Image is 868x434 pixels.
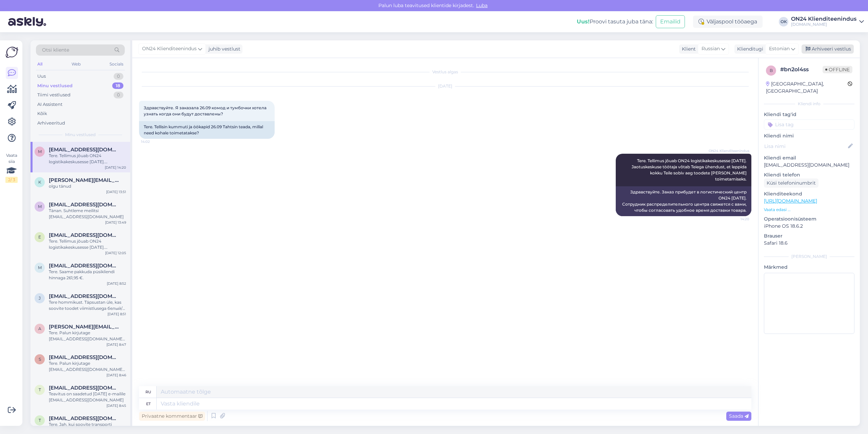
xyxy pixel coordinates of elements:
[37,110,47,117] div: Kõik
[791,16,864,27] a: ON24 Klienditeenindus[DOMAIN_NAME]
[49,330,126,342] div: Tere. Palun kirjutage [EMAIL_ADDRESS][DOMAIN_NAME] ja märkige kokkupaneku juhendilt, millised det...
[139,83,751,89] div: [DATE]
[5,177,18,183] div: 2 / 3
[37,120,65,127] div: Arhiveeritud
[39,357,41,362] span: S
[139,69,751,75] div: Vestlus algas
[577,18,590,25] b: Uus!
[49,177,119,183] span: kristo_lehiste@hotmail.com
[616,186,751,216] div: Здравствуйте. Заказ прибудет в логистический центр ON24 [DATE]. Сотрудник распределительного цент...
[65,132,96,138] span: Minu vestlused
[764,154,854,162] p: Kliendi email
[206,45,240,53] div: juhib vestlust
[112,82,123,89] div: 18
[42,46,69,54] span: Otsi kliente
[49,354,119,360] span: Samadina@bk.ru
[656,15,685,28] button: Emailid
[139,412,205,421] div: Privaatne kommentaar
[36,60,44,69] div: All
[49,269,126,281] div: Tere. Saame pakkuda püsikliendi hinnaga 261,95 €.
[49,153,126,165] div: Tere. Tellimus jõuab ON24 logistikakeskusesse [DATE]. Jaotuskeskuse töötaja võtab Teiega ühendust...
[38,265,42,270] span: m
[106,189,126,194] div: [DATE] 13:51
[49,360,126,373] div: Tere. Palun kirjutage [EMAIL_ADDRESS][DOMAIN_NAME]. Märkige kokkupaneku juhendilt, millised detai...
[764,119,854,130] input: Lisa tag
[38,326,41,331] span: A
[770,68,773,73] span: b
[764,111,854,118] p: Kliendi tag'id
[5,46,18,59] img: Askly Logo
[107,281,126,286] div: [DATE] 8:52
[38,180,41,185] span: k
[145,386,151,398] div: ru
[37,73,46,80] div: Uus
[5,152,18,183] div: Vaata siia
[142,45,197,53] span: ON24 Klienditeenindus
[49,391,126,403] div: Teavitus on saadetud [DATE] e-mailile [EMAIL_ADDRESS][DOMAIN_NAME]
[764,132,854,139] p: Kliendi nimi
[146,398,151,410] div: et
[70,60,82,69] div: Web
[106,373,126,378] div: [DATE] 8:46
[764,143,847,150] input: Lisa nimi
[49,421,126,434] div: Tere. Jah, kui soovite transporti Soome siis tuleb tellimus teha [DOMAIN_NAME] lehel. Transpordi ...
[37,92,71,98] div: Tiimi vestlused
[49,202,119,208] span: muuluka321@gmail.com
[39,418,41,423] span: t
[764,171,854,178] p: Kliendi telefon
[702,45,720,53] span: Russian
[679,45,696,53] div: Klient
[107,312,126,317] div: [DATE] 8:51
[105,220,126,225] div: [DATE] 13:49
[49,238,126,250] div: Tere. Tellimus jõuab ON24 logistikakeskusesse [DATE]. Jaotuskeskuse töötaja võtab Teiega ühendust...
[114,92,123,98] div: 0
[39,296,41,301] span: J
[37,82,73,89] div: Minu vestlused
[823,66,852,73] span: Offline
[734,45,763,53] div: Klienditugi
[49,208,126,220] div: Tänan. Suhtleme meilitsi [EMAIL_ADDRESS][DOMAIN_NAME]
[105,165,126,170] div: [DATE] 14:20
[764,190,854,197] p: Klienditeekond
[764,162,854,169] p: [EMAIL_ADDRESS][DOMAIN_NAME]
[764,101,854,107] div: Kliendi info
[764,264,854,271] p: Märkmed
[49,263,119,269] span: meelis.paabusk@gmail.com
[38,149,42,154] span: m
[141,139,166,144] span: 14:02
[114,73,123,80] div: 0
[709,148,749,153] span: ON24 Klienditeenindus
[49,232,119,238] span: enokmairi@gmail.com
[802,44,854,54] div: Arhiveeri vestlus
[693,16,763,28] div: Väljaspool tööaega
[764,223,854,230] p: iPhone OS 18.6.2
[49,385,119,391] span: trulling@mail.ru
[764,198,817,204] a: [URL][DOMAIN_NAME]
[764,207,854,213] p: Vaata edasi ...
[764,215,854,223] p: Operatsioonisüsteem
[724,216,749,222] span: 14:20
[474,2,490,8] span: Luba
[632,158,748,182] span: Tere. Tellimus jõuab ON24 logistikakeskusesse [DATE]. Jaotuskeskuse töötaja võtab Teiega ühendust...
[49,147,119,153] span: mirizade.lala@gmail.com
[106,342,126,347] div: [DATE] 8:47
[144,105,268,116] span: Здравствуйте. Я заказала 26.09 комод и тумбочки хотела узнать когда они будут доставлены?
[38,204,42,209] span: m
[49,183,126,189] div: olgu tänud
[39,387,41,392] span: t
[139,121,275,139] div: Tere. Tellisin kummuti ja öökapid 26.09 Tahtsin teada, millal need kohale toimetatakse?
[38,234,41,240] span: e
[577,18,653,26] div: Proovi tasuta juba täna:
[37,101,62,108] div: AI Assistent
[764,253,854,260] div: [PERSON_NAME]
[49,415,119,421] span: triin.jyrine@mail.ee
[791,22,856,27] div: [DOMAIN_NAME]
[108,60,125,69] div: Socials
[49,293,119,299] span: Jola70@mail.Ru
[105,250,126,256] div: [DATE] 12:05
[764,178,818,188] div: Küsi telefoninumbrit
[766,80,848,95] div: [GEOGRAPHIC_DATA], [GEOGRAPHIC_DATA]
[729,413,749,419] span: Saada
[764,232,854,240] p: Brauser
[49,299,126,312] div: Tere hommikust. Täpsustan üle, kas soovite toodet viimistlusega белый/белый глянцевый/золотистый ...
